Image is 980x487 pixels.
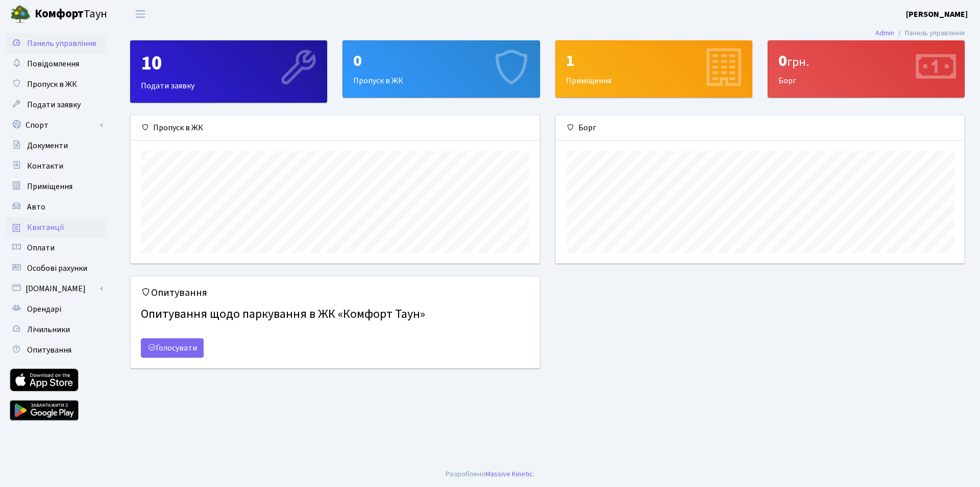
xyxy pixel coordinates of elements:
[27,222,64,233] span: Квитанції
[5,95,107,115] a: Подати заявку
[5,197,107,217] a: Авто
[860,22,980,44] nav: breadcrumb
[5,33,107,54] a: Панель управління
[27,38,96,49] span: Панель управління
[27,201,45,213] span: Авто
[141,51,316,76] div: 10
[27,79,77,90] span: Пропуск в ЖК
[343,41,539,97] div: Пропуск в ЖК
[446,469,485,479] a: Розроблено
[27,242,55,253] span: Оплати
[342,40,540,98] a: 0Пропуск в ЖК
[27,263,87,274] span: Особові рахунки
[27,140,68,151] span: Документи
[27,304,61,315] span: Орендарі
[556,115,965,141] div: Борг
[556,41,752,97] div: Приміщення
[5,299,107,319] a: Орендарі
[5,279,107,299] a: [DOMAIN_NAME]
[768,41,964,97] div: Борг
[446,469,534,480] div: .
[27,181,72,192] span: Приміщення
[906,8,968,20] a: [PERSON_NAME]
[35,6,84,22] b: Комфорт
[787,53,809,71] span: грн.
[5,74,107,95] a: Пропуск в ЖК
[5,156,107,176] a: Контакти
[5,258,107,279] a: Особові рахунки
[5,319,107,340] a: Лічильники
[27,99,81,110] span: Подати заявку
[141,303,529,326] h4: Опитування щодо паркування в ЖК «Комфорт Таун»
[130,40,327,103] a: 10Подати заявку
[27,160,63,172] span: Контакти
[485,469,533,479] a: Massive Kinetic
[5,54,107,74] a: Повідомлення
[27,324,70,335] span: Лічильники
[35,6,107,23] span: Таун
[5,340,107,360] a: Опитування
[555,40,752,98] a: 1Приміщення
[131,115,540,141] div: Пропуск в ЖК
[906,9,968,20] b: [PERSON_NAME]
[5,115,107,135] a: Спорт
[5,238,107,258] a: Оплати
[5,135,107,156] a: Документи
[778,51,954,71] div: 0
[10,4,31,25] img: logo.png
[131,41,327,102] div: Подати заявку
[141,338,204,358] a: Голосувати
[27,344,71,356] span: Опитування
[566,51,742,71] div: 1
[5,176,107,197] a: Приміщення
[27,58,79,69] span: Повідомлення
[875,28,894,38] a: Admin
[141,287,529,299] h5: Опитування
[353,51,529,71] div: 0
[128,6,153,22] button: Переключити навігацію
[894,28,965,39] li: Панель управління
[5,217,107,238] a: Квитанції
